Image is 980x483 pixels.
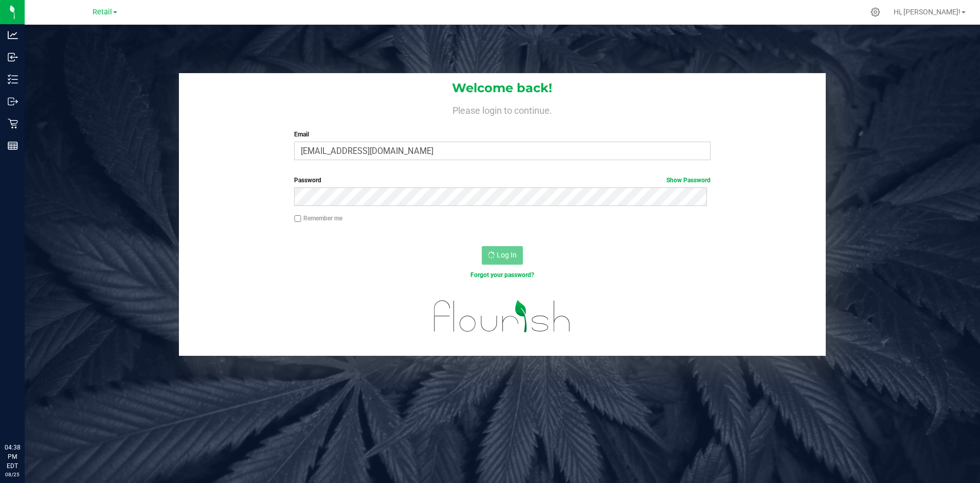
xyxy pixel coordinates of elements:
[294,130,710,139] label: Email
[294,177,321,184] span: Password
[179,81,826,95] h1: Welcome back!
[294,214,342,223] label: Remember me
[5,471,20,478] p: 08/25
[8,52,18,62] inline-svg: Inbound
[869,7,882,17] div: Manage settings
[470,271,534,279] a: Forgot your password?
[179,103,826,115] h4: Please login to continue.
[8,141,18,151] inline-svg: Reports
[666,177,711,184] a: Show Password
[8,74,18,84] inline-svg: Inventory
[422,290,584,342] img: flourish_logo.svg
[294,215,301,222] input: Remember me
[5,443,20,471] p: 04:38 PM EDT
[497,251,517,259] span: Log In
[894,8,960,16] span: Hi, [PERSON_NAME]!
[8,118,18,129] inline-svg: Retail
[482,246,523,265] button: Log In
[93,8,112,16] span: Retail
[8,30,18,40] inline-svg: Analytics
[8,96,18,107] inline-svg: Outbound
